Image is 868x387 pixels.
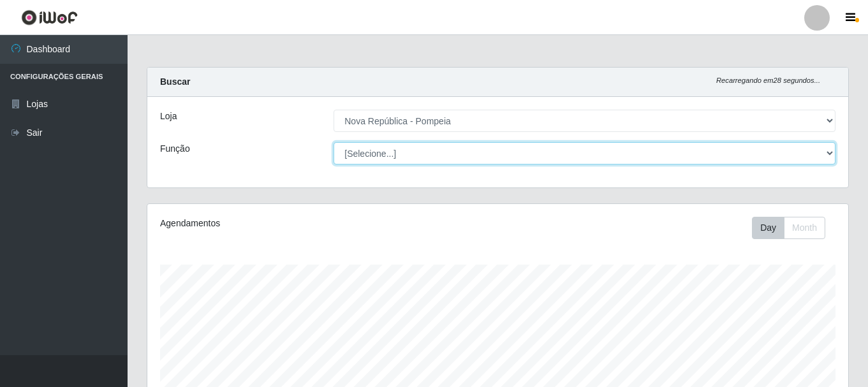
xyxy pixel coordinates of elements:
[752,217,784,239] button: Day
[752,217,835,239] div: Toolbar with button groups
[784,217,825,239] button: Month
[160,77,190,87] strong: Buscar
[160,110,177,123] label: Loja
[716,77,820,84] i: Recarregando em 28 segundos...
[160,142,190,156] label: Função
[160,217,430,230] div: Agendamentos
[21,10,78,26] img: CoreUI Logo
[752,217,825,239] div: First group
